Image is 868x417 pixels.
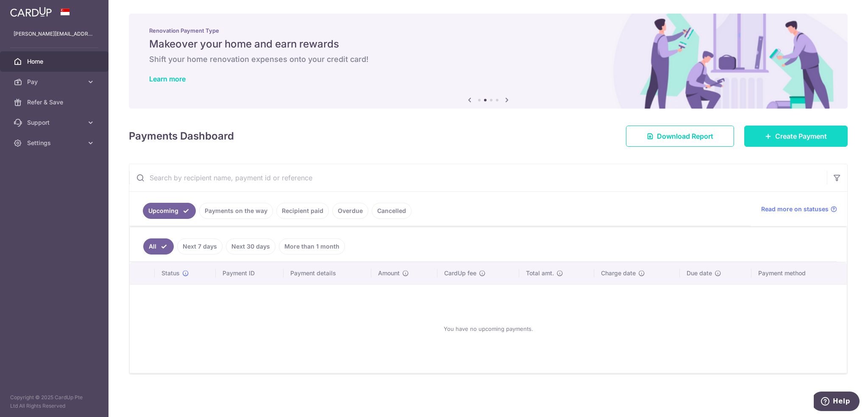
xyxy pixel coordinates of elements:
a: Cancelled [372,203,412,219]
th: Payment details [284,262,371,284]
span: CardUp fee [444,269,476,277]
h6: Shift your home renovation expenses onto your credit card! [149,54,827,64]
span: Support [27,118,83,127]
span: Create Payment [775,131,827,141]
span: Charge date [601,269,636,277]
span: Refer & Save [27,98,83,106]
p: Renovation Payment Type [149,27,827,34]
th: Payment method [751,262,847,284]
span: Settings [27,139,83,147]
img: CardUp [10,7,52,17]
iframe: Opens a widget where you can find more information [814,392,860,413]
span: Due date [687,269,712,277]
div: You have no upcoming payments. [140,291,837,366]
a: Recipient paid [276,203,329,219]
span: Home [27,57,83,66]
a: Overdue [332,203,368,219]
a: Payments on the way [199,203,273,219]
span: Read more on statuses [761,205,829,213]
a: More than 1 month [279,238,345,255]
p: [PERSON_NAME][EMAIL_ADDRESS][DOMAIN_NAME] [14,30,95,38]
span: Status [161,269,180,277]
h5: Makeover your home and earn rewards [149,37,827,51]
th: Payment ID [216,262,284,284]
a: Read more on statuses [761,205,837,213]
a: Download Report [626,126,734,147]
a: Next 30 days [226,238,275,255]
h4: Payments Dashboard [129,129,234,144]
a: Learn more [149,75,186,83]
span: Amount [378,269,400,277]
input: Search by recipient name, payment id or reference [129,164,827,191]
span: Total amt. [526,269,554,277]
a: Next 7 days [177,238,223,255]
img: Renovation banner [129,14,848,109]
span: Pay [27,78,83,86]
a: Create Payment [744,126,848,147]
span: Download Report [657,131,713,141]
a: Upcoming [143,203,196,219]
a: All [143,238,174,255]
